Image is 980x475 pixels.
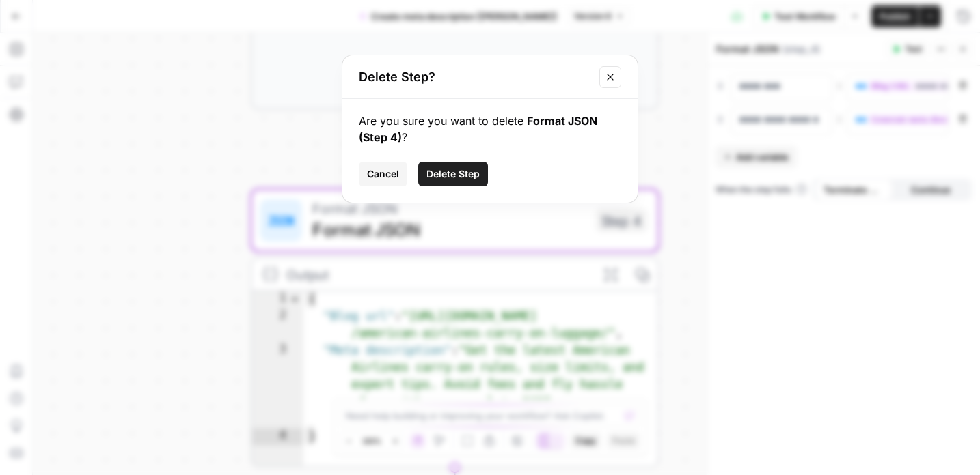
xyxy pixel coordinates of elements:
button: Close modal [599,66,621,88]
button: Delete Step [418,162,488,186]
h2: Delete Step? [359,68,591,87]
div: Are you sure you want to delete ? [359,113,621,145]
span: Cancel [367,167,399,181]
button: Cancel [359,162,407,186]
span: Delete Step [426,167,480,181]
